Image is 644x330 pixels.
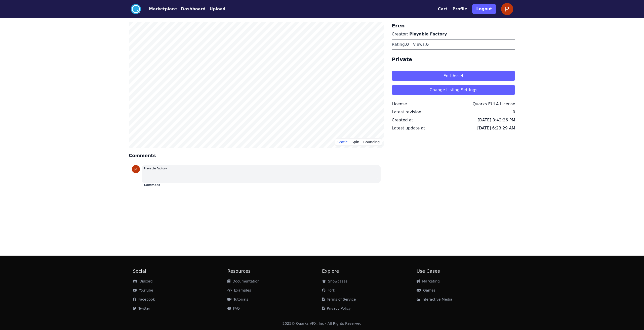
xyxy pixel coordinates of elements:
[392,41,409,48] div: Rating:
[392,85,515,95] button: Change Listing Settings
[181,6,206,12] button: Dashboard
[392,125,425,131] div: Latest update at
[501,3,513,15] img: profile
[392,101,407,107] div: License
[473,101,515,107] div: Quarks EULA License
[129,152,384,159] h4: Comments
[392,22,515,29] h3: Eren
[417,297,452,301] a: Interactive Media
[417,268,511,275] h2: Use Cases
[392,71,515,81] button: Edit Asset
[392,67,515,81] a: Edit Asset
[133,268,227,275] h2: Social
[477,125,515,131] div: [DATE] 6:23:29 AM
[144,167,167,170] small: Playable Factory
[335,138,349,146] button: Static
[149,6,177,12] button: Marketplace
[322,306,351,310] a: Privacy Policy
[361,138,382,146] button: Bouncing
[409,32,447,36] a: Playable Factory
[322,268,417,275] h2: Explore
[406,42,409,47] span: 0
[133,297,155,301] a: Facebook
[350,138,361,146] button: Spin
[132,165,140,173] img: profile
[478,117,515,123] div: [DATE] 3:42:26 PM
[417,279,440,283] a: Marketing
[133,279,153,283] a: Discord
[133,306,150,310] a: Twitter
[177,6,206,12] a: Dashboard
[133,288,153,292] a: YouTube
[144,183,160,187] button: Comment
[417,288,435,292] a: Games
[322,279,347,283] a: Showcases
[426,42,429,47] span: 6
[453,6,467,12] button: Profile
[438,6,447,12] button: Cart
[227,288,251,292] a: Examples
[283,321,362,326] div: 2025 © Quarks VFX, Inc - All Rights Reserved
[206,6,225,12] a: Upload
[227,306,240,310] a: FAQ
[472,4,496,14] button: Logout
[210,6,225,12] button: Upload
[392,109,421,115] div: Latest revision
[413,41,429,48] div: Views:
[472,2,496,16] a: Logout
[227,297,248,301] a: Tutorials
[392,117,413,123] div: Created at
[392,56,515,63] h4: Private
[141,6,177,12] a: Marketplace
[322,297,356,301] a: Terms of Service
[513,109,515,115] div: 0
[392,31,515,37] p: Creator:
[322,288,335,292] a: Fork
[227,279,260,283] a: Documentation
[227,268,322,275] h2: Resources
